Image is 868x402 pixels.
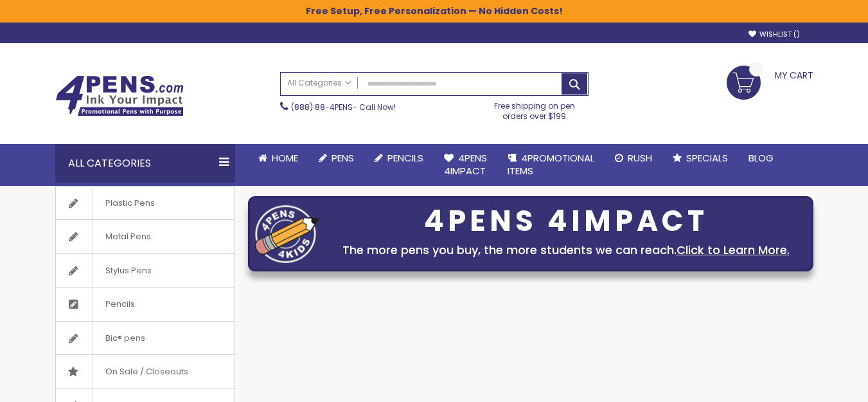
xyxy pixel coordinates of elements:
[662,144,738,172] a: Specials
[332,151,354,165] span: Pens
[628,151,652,165] span: Rush
[248,144,308,172] a: Home
[281,73,358,94] a: All Categories
[444,151,487,178] span: 4Pens 4impact
[287,78,351,88] span: All Categories
[497,144,605,186] a: 4PROMOTIONALITEMS
[56,220,235,253] a: Metal Pens
[92,355,201,388] span: On Sale / Closeouts
[434,144,497,186] a: 4Pens4impact
[748,30,800,39] a: Wishlist
[92,254,164,288] span: Stylus Pens
[326,208,806,235] div: 4PENS 4IMPACT
[92,187,168,220] span: Plastic Pens
[308,144,364,172] a: Pens
[55,75,184,116] img: 4Pens Custom Pens and Promotional Products
[738,144,784,172] a: Blog
[56,322,235,355] a: Bic® pens
[605,144,662,172] a: Rush
[686,151,728,165] span: Specials
[56,187,235,220] a: Plastic Pens
[56,288,235,321] a: Pencils
[255,205,319,263] img: four_pen_logo.png
[92,220,164,253] span: Metal Pens
[326,241,806,259] div: The more pens you buy, the more students we can reach.
[92,322,158,355] span: Bic® pens
[387,151,423,165] span: Pencils
[748,151,774,165] span: Blog
[508,151,594,178] span: 4PROMOTIONAL ITEMS
[291,102,353,113] a: (888) 88-4PENS
[677,242,790,258] a: Click to Learn More.
[291,102,396,113] span: - Call Now!
[272,151,298,165] span: Home
[56,355,235,388] a: On Sale / Closeouts
[56,254,235,288] a: Stylus Pens
[364,144,434,172] a: Pencils
[481,96,589,122] div: Free shipping on pen orders over $199
[55,144,235,183] div: All Categories
[92,288,148,321] span: Pencils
